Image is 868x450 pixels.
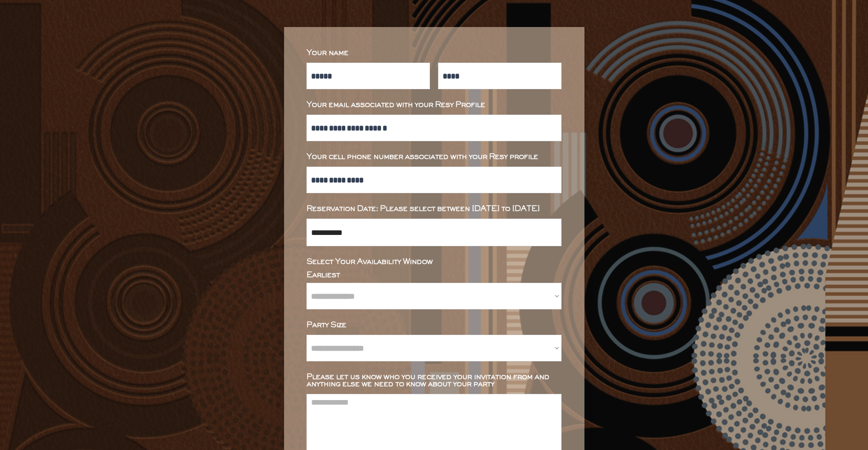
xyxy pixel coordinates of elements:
[307,272,561,279] div: Earliest
[307,374,561,388] div: Please let us know who you received your invitation from and anything else we need to know about ...
[307,101,561,109] div: Your email associated with your Resy Profile
[307,205,561,213] div: Reservation Date: Please select between [DATE] to [DATE]
[307,153,561,161] div: Your cell phone number associated with your Resy profile
[307,322,561,329] div: Party Size
[307,49,561,57] div: Your name
[307,258,561,266] div: Select Your Availability Window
